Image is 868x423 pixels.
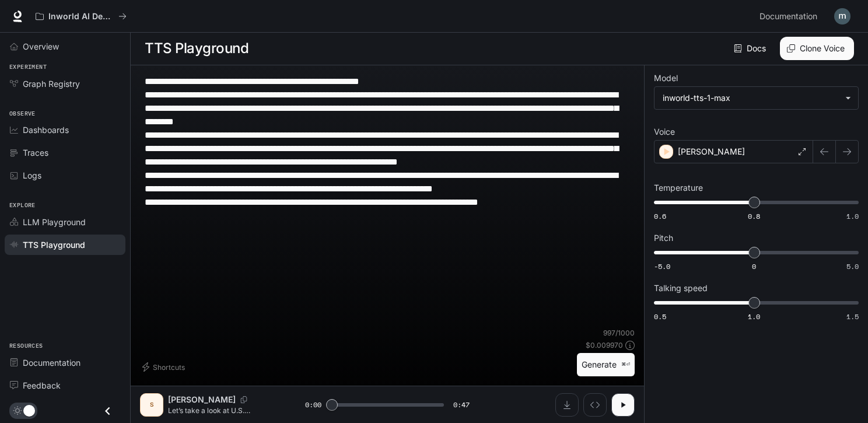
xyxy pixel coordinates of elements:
[23,379,61,391] span: Feedback
[846,261,859,271] span: 5.0
[23,78,80,90] span: Graph Registry
[5,74,125,94] a: Graph Registry
[23,356,80,369] span: Documentation
[555,393,579,417] button: Download audio
[145,37,249,60] h1: TTS Playground
[748,312,760,321] span: 1.0
[846,211,859,221] span: 1.0
[577,353,635,377] button: Generate⌘⏎
[5,142,125,163] a: Traces
[140,358,190,376] button: Shortcuts
[23,40,59,53] span: Overview
[654,312,666,321] span: 0.5
[621,361,630,368] p: ⌘⏎
[678,146,745,158] p: [PERSON_NAME]
[654,87,858,109] div: inworld-tts-1-max
[663,92,839,104] div: inworld-tts-1-max
[168,394,236,405] p: [PERSON_NAME]
[453,399,470,411] span: 0:47
[654,261,670,271] span: -5.0
[5,120,125,140] a: Dashboards
[23,146,48,159] span: Traces
[5,352,125,373] a: Documentation
[168,405,277,415] p: Let’s take a look at U.S. recessions since [DATE]. The National Bureau of Economic Research, or N...
[23,239,85,251] span: TTS Playground
[752,261,756,271] span: 0
[5,235,125,255] a: TTS Playground
[603,328,635,338] p: 997 / 1000
[23,169,41,181] span: Logs
[23,404,35,417] span: Dark mode toggle
[48,12,114,22] p: Inworld AI Demos
[759,9,817,24] span: Documentation
[654,211,666,221] span: 0.6
[5,36,125,57] a: Overview
[846,312,859,321] span: 1.5
[748,211,760,221] span: 0.8
[5,165,125,186] a: Logs
[654,184,703,192] p: Temperature
[23,124,69,136] span: Dashboards
[583,393,607,417] button: Inspect
[586,340,623,350] p: $ 0.009970
[654,74,678,82] p: Model
[23,216,86,228] span: LLM Playground
[654,128,675,136] p: Voice
[5,212,125,232] a: LLM Playground
[94,399,121,423] button: Close drawer
[831,5,854,28] button: User avatar
[142,396,161,414] div: S
[654,284,708,292] p: Talking speed
[755,5,826,28] a: Documentation
[654,234,673,242] p: Pitch
[780,37,854,60] button: Clone Voice
[5,375,125,396] a: Feedback
[305,399,321,411] span: 0:00
[236,396,252,403] button: Copy Voice ID
[30,5,132,28] button: All workspaces
[731,37,771,60] a: Docs
[834,8,850,25] img: User avatar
